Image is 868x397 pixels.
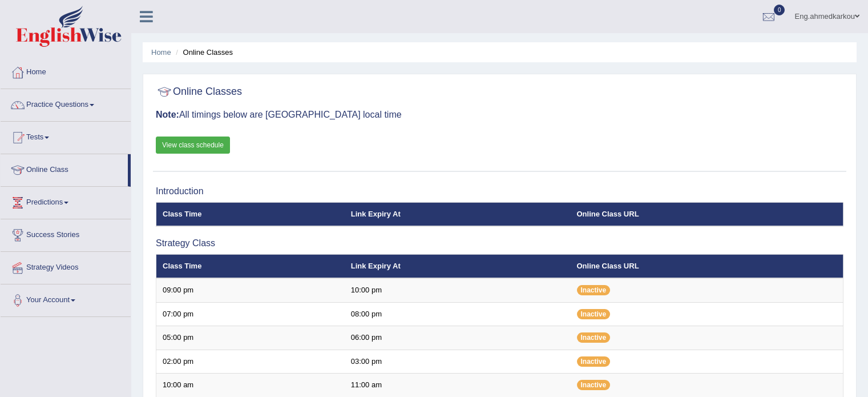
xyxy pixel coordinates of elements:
[345,302,571,326] td: 08:00 pm
[156,278,345,302] td: 09:00 pm
[571,254,843,278] th: Online Class URL
[1,252,131,280] a: Strategy Videos
[1,284,131,313] a: Your Account
[156,302,345,326] td: 07:00 pm
[156,238,843,248] h3: Strategy Class
[345,278,571,302] td: 10:00 pm
[156,326,345,350] td: 05:00 pm
[156,137,230,154] a: View class schedule
[1,187,131,215] a: Predictions
[577,380,611,390] span: Inactive
[577,356,611,367] span: Inactive
[577,332,611,343] span: Inactive
[1,219,131,248] a: Success Stories
[156,350,345,374] td: 02:00 pm
[577,309,611,319] span: Inactive
[1,154,128,183] a: Online Class
[345,254,571,278] th: Link Expiry At
[774,5,785,15] span: 0
[156,110,179,119] b: Note:
[173,47,233,58] li: Online Classes
[1,122,131,150] a: Tests
[1,89,131,118] a: Practice Questions
[345,202,571,226] th: Link Expiry At
[156,202,345,226] th: Class Time
[1,57,131,85] a: Home
[577,285,611,295] span: Inactive
[156,254,345,278] th: Class Time
[151,48,171,57] a: Home
[571,202,843,226] th: Online Class URL
[345,350,571,374] td: 03:00 pm
[156,110,843,120] h3: All timings below are [GEOGRAPHIC_DATA] local time
[156,83,242,101] h2: Online Classes
[156,186,843,197] h3: Introduction
[345,326,571,350] td: 06:00 pm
